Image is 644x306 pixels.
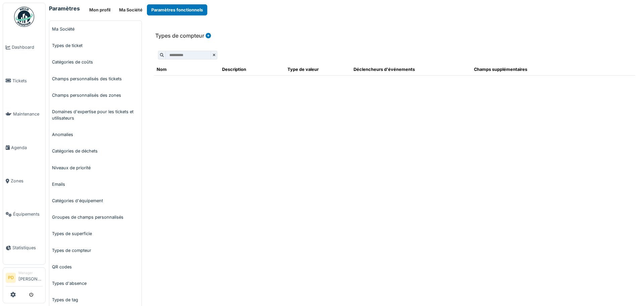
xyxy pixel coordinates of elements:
[49,126,142,143] a: Anomalies
[351,63,471,76] th: Déclencheurs d'événements
[285,63,351,76] th: Type de valeur
[49,87,142,103] a: Champs personnalisés des zones
[49,225,142,242] a: Types de superficie
[49,71,142,87] a: Champs personnalisés des tickets
[49,103,142,126] a: Domaines d'expertise pour les tickets et utilisateurs
[3,31,45,64] a: Dashboard
[11,144,43,151] span: Agenda
[49,37,142,54] a: Types de ticket
[49,5,80,12] h6: Paramètres
[3,198,45,231] a: Équipements
[13,111,43,117] span: Maintenance
[3,231,45,264] a: Statistiques
[3,164,45,198] a: Zones
[6,270,43,287] a: PD Manager[PERSON_NAME]
[11,178,43,184] span: Zones
[147,4,207,15] button: Paramètres fonctionnels
[18,270,43,275] div: Manager
[155,33,211,39] h6: Types de compteur
[49,21,142,37] a: Ma Société
[18,270,43,285] li: [PERSON_NAME]
[13,211,43,217] span: Équipements
[3,97,45,131] a: Maintenance
[49,275,142,292] a: Types d'absence
[3,64,45,97] a: Tickets
[49,192,142,209] a: Catégories d'équipement
[85,4,115,15] button: Mon profil
[471,63,577,76] th: Champs supplémentaires
[14,7,34,27] img: Badge_color-CXgf-gQk.svg
[49,242,142,259] a: Types de compteur
[49,209,142,225] a: Groupes de champs personnalisés
[3,131,45,164] a: Agenda
[49,176,142,192] a: Emails
[115,4,147,15] button: Ma Société
[12,44,43,50] span: Dashboard
[49,143,142,159] a: Catégories de déchets
[12,245,43,251] span: Statistiques
[6,273,16,283] li: PD
[49,160,142,176] a: Niveaux de priorité
[219,63,285,76] th: Description
[12,78,43,84] span: Tickets
[49,54,142,70] a: Catégories de coûts
[154,63,219,76] th: Nom
[49,259,142,275] a: QR codes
